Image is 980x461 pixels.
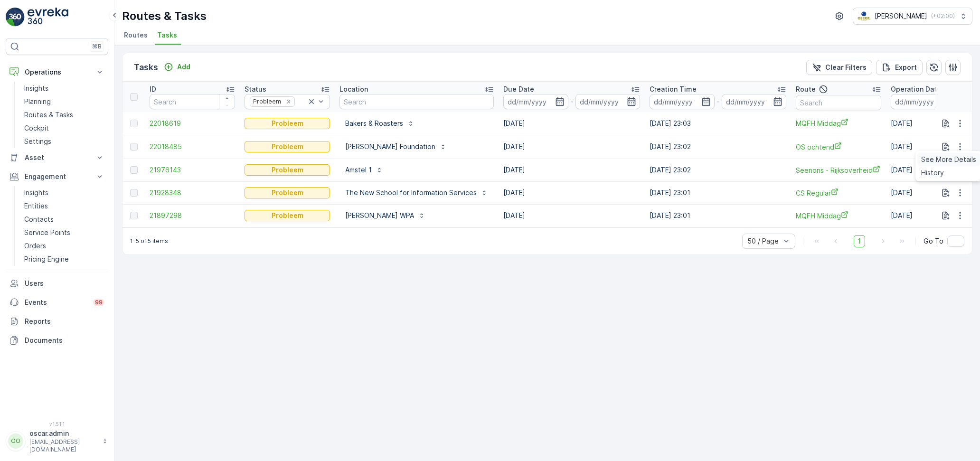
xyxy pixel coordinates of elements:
[917,153,980,166] a: See More Details
[250,97,283,106] div: Probleem
[499,135,645,159] td: [DATE]
[245,164,330,176] button: Probleem
[345,211,414,220] p: [PERSON_NAME] WPA
[8,433,23,449] div: OO
[24,137,51,146] p: Settings
[25,153,89,162] p: Asset
[283,98,294,105] div: Remove Probleem
[160,61,194,73] button: Add
[245,187,330,198] button: Probleem
[20,95,108,108] a: Planning
[806,60,872,75] button: Clear Filters
[499,204,645,227] td: [DATE]
[876,60,923,75] button: Export
[24,228,70,237] p: Service Points
[20,239,108,253] a: Orders
[6,148,108,167] button: Asset
[24,215,54,224] p: Contacts
[891,85,941,94] p: Operation Date
[20,199,108,213] a: Entities
[130,166,138,174] div: Toggle Row Selected
[24,241,46,251] p: Orders
[6,8,25,27] img: logo
[875,11,927,21] p: [PERSON_NAME]
[570,96,574,107] p: -
[28,8,68,27] img: logo_light-DOdMpM7g.png
[92,43,102,50] p: ⌘B
[272,142,303,151] p: Probleem
[130,189,138,197] div: Toggle Row Selected
[575,94,641,109] input: dd/mm/yyyy
[24,84,48,93] p: Insights
[645,112,791,135] td: [DATE] 23:03
[24,201,48,211] p: Entities
[339,162,389,178] button: Amstel 1
[20,226,108,239] a: Service Points
[6,167,108,186] button: Engagement
[134,61,158,74] p: Tasks
[150,211,235,220] a: 21897298
[857,11,871,21] img: basis-logo_rgb2x.png
[245,210,330,221] button: Probleem
[796,142,881,152] a: OS ochtend
[645,181,791,204] td: [DATE] 23:01
[272,188,303,198] p: Probleem
[130,120,138,127] div: Toggle Row Selected
[20,213,108,226] a: Contacts
[245,85,266,94] p: Status
[339,116,420,131] button: Bakers & Roasters
[272,119,303,128] p: Probleem
[503,85,534,94] p: Due Date
[796,165,881,175] span: Seenons - Rijksoverheid
[931,12,955,20] p: ( +02:00 )
[499,159,645,181] td: [DATE]
[895,63,917,72] p: Export
[796,118,881,128] a: MQFH Middag
[345,119,403,128] p: Bakers & Roasters
[272,165,303,175] p: Probleem
[24,97,51,106] p: Planning
[503,94,568,109] input: dd/mm/yyyy
[6,421,108,427] span: v 1.51.1
[24,110,73,120] p: Routes & Tasks
[25,279,104,288] p: Users
[150,165,235,175] span: 21976143
[177,62,190,72] p: Add
[6,63,108,82] button: Operations
[24,123,49,133] p: Cockpit
[825,63,867,72] p: Clear Filters
[122,9,207,24] p: Routes & Tasks
[24,254,69,264] p: Pricing Engine
[150,188,235,198] span: 21928348
[29,429,98,438] p: oscar.admin
[130,212,138,219] div: Toggle Row Selected
[150,142,235,151] span: 22018485
[20,135,108,148] a: Settings
[796,95,881,110] input: Search
[20,82,108,95] a: Insights
[130,237,168,245] p: 1-5 of 5 items
[923,236,943,246] span: Go To
[130,143,138,151] div: Toggle Row Selected
[150,85,156,94] p: ID
[499,181,645,204] td: [DATE]
[272,211,303,220] p: Probleem
[345,165,372,175] p: Amstel 1
[6,293,108,312] a: Events99
[25,317,104,326] p: Reports
[650,94,715,109] input: dd/mm/yyyy
[20,186,108,199] a: Insights
[245,118,330,129] button: Probleem
[853,8,972,25] button: [PERSON_NAME](+02:00)
[645,204,791,227] td: [DATE] 23:01
[6,429,108,453] button: OOoscar.admin[EMAIL_ADDRESS][DOMAIN_NAME]
[796,85,816,94] p: Route
[650,85,697,94] p: Creation Time
[20,122,108,135] a: Cockpit
[25,336,104,345] p: Documents
[20,253,108,266] a: Pricing Engine
[796,188,881,198] span: CS Regular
